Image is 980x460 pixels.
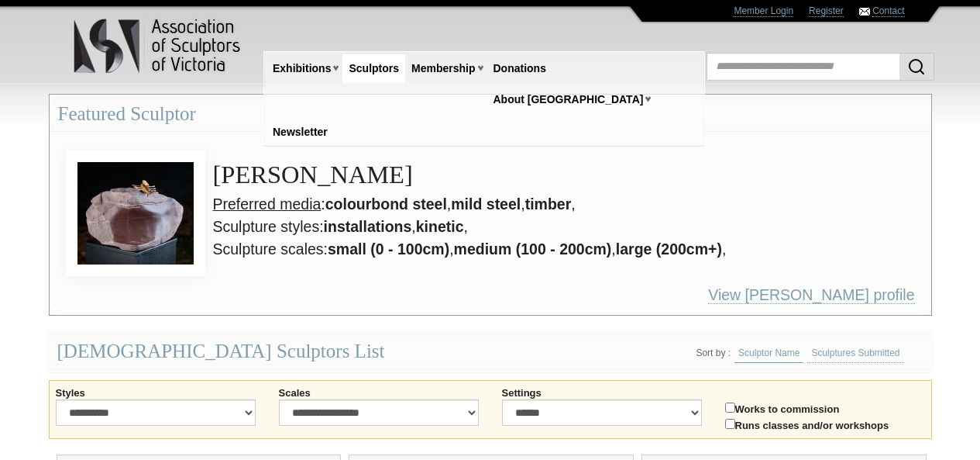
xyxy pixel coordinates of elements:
[328,240,449,258] strong: small (0 - 100cm)
[66,150,205,276] img: View Gavin Roberts by The Wild Waves Wist
[451,195,521,213] strong: mild steel
[49,331,932,372] div: [DEMOGRAPHIC_DATA] Sculptors List
[725,419,735,429] input: Runs classes and/or workshops
[89,157,923,193] h3: [PERSON_NAME]
[487,85,650,114] a: About [GEOGRAPHIC_DATA]
[725,399,925,416] label: Works to commission
[616,240,722,258] strong: large (200cm+)
[89,193,923,216] li: : , , ,
[809,5,844,17] a: Register
[279,387,479,399] label: Scales
[734,344,803,363] a: Sculptor Name
[725,416,925,432] label: Runs classes and/or workshops
[907,57,926,76] img: Search
[708,286,914,304] a: View [PERSON_NAME] profile
[416,218,464,235] strong: kinetic
[213,195,322,213] u: Preferred media
[342,54,405,83] a: Sculptors
[872,5,904,17] a: Contact
[266,118,334,147] a: Newsletter
[89,238,923,261] li: Sculpture scales: , , ,
[859,8,870,16] img: Contact ASV
[89,216,923,238] li: Sculpture styles: , ,
[56,387,256,399] label: Styles
[734,5,793,17] a: Member Login
[525,195,572,213] strong: timber
[696,348,731,358] li: Sort by :
[73,16,243,77] img: logo.png
[50,95,931,133] h3: Featured Sculptor
[807,344,903,363] a: Sculptures Submitted
[502,387,702,399] label: Settings
[725,403,735,413] input: Works to commission
[325,195,447,213] strong: colourbond steel
[454,240,612,258] strong: medium (100 - 200cm)
[405,54,481,83] a: Membership
[324,218,412,235] strong: installations
[266,54,337,83] a: Exhibitions
[487,54,552,83] a: Donations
